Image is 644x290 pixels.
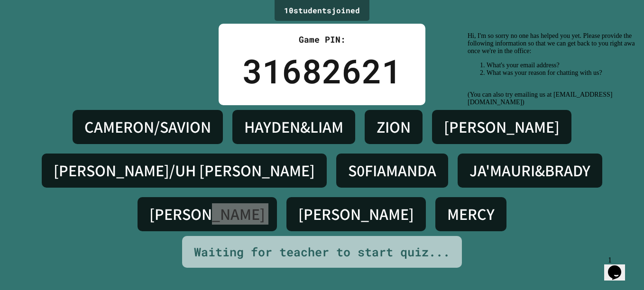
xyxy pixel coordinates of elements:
iframe: chat widget [604,252,635,281]
h4: HAYDEN&LIAM [244,117,343,137]
h4: [PERSON_NAME] [149,204,265,224]
div: Waiting for teacher to start quiz... [194,243,450,261]
h4: S0FIAMANDA [348,161,436,181]
h4: [PERSON_NAME]/UH [PERSON_NAME] [54,161,315,181]
h4: ZION [377,117,411,137]
h4: [PERSON_NAME] [444,117,560,137]
h4: MERCY [447,204,495,224]
span: Hi, I'm so sorry no one has helped you yet. Please provide the following information so that we c... [4,4,175,77]
iframe: chat widget [464,28,635,247]
h4: [PERSON_NAME] [298,204,414,224]
h4: CAMERON/SAVION [84,117,211,137]
div: 31682621 [242,46,402,96]
div: Hi, I'm so sorry no one has helped you yet. Please provide the following information so that we c... [4,4,175,78]
li: What's your email address? [23,33,175,41]
div: Game PIN: [242,33,402,46]
li: What was your reason for chatting with us? [23,41,175,48]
